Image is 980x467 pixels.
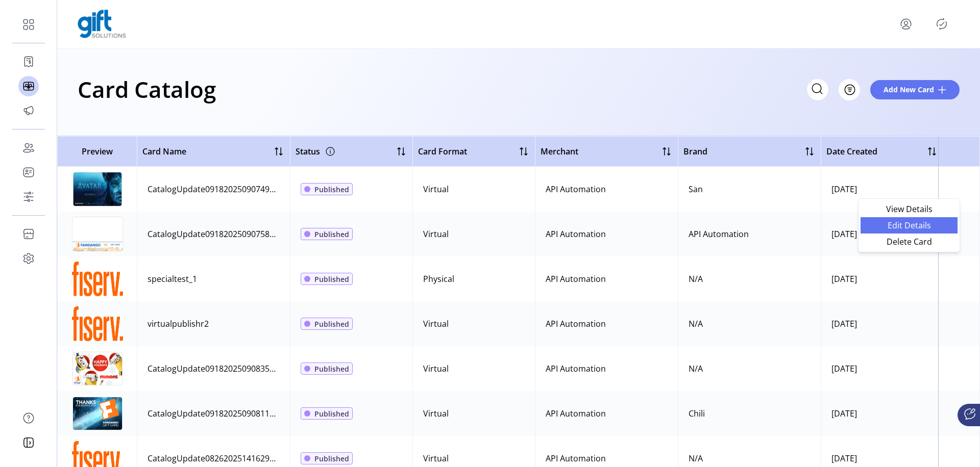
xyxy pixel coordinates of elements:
[861,233,958,250] li: Delete Card
[821,346,943,391] td: [DATE]
[689,407,705,420] div: Chili
[72,396,123,431] img: preview
[148,228,280,240] div: CatalogUpdate09182025090758406
[821,212,943,256] td: [DATE]
[314,453,349,464] span: Published
[148,362,280,375] div: CatalogUpdate09182025090835881
[689,318,703,330] div: N/A
[72,172,123,206] img: preview
[546,452,606,464] div: API Automation
[949,360,965,377] button: menu
[861,217,958,233] li: Edit Details
[949,316,965,332] button: menu
[72,306,123,341] img: preview
[821,167,943,212] td: [DATE]
[148,407,280,420] div: CatalogUpdate09182025090811430
[423,452,449,464] div: Virtual
[423,362,449,375] div: Virtual
[867,221,951,229] span: Edit Details
[541,145,578,158] span: Merchant
[423,318,449,330] div: Virtual
[63,145,132,158] span: Preview
[314,319,349,329] span: Published
[314,184,349,195] span: Published
[78,71,216,107] h1: Card Catalog
[314,364,349,374] span: Published
[296,143,336,160] div: Status
[142,145,186,158] span: Card Name
[898,16,914,32] button: menu
[826,145,877,158] span: Date Created
[72,217,123,251] img: preview
[949,181,965,197] button: menu
[423,183,449,195] div: Virtual
[546,183,606,195] div: API Automation
[72,262,123,296] img: preview
[546,407,606,420] div: API Automation
[861,201,958,217] li: View Details
[689,452,703,464] div: N/A
[546,318,606,330] div: API Automation
[821,256,943,301] td: [DATE]
[314,408,349,419] span: Published
[418,145,467,158] span: Card Format
[423,228,449,240] div: Virtual
[949,405,965,422] button: menu
[821,301,943,346] td: [DATE]
[423,273,454,285] div: Physical
[839,79,860,100] button: Filter Button
[148,183,280,195] div: CatalogUpdate09182025090749436
[689,273,703,285] div: N/A
[934,16,950,32] button: Publisher Panel
[546,228,606,240] div: API Automation
[807,79,828,100] input: Search
[689,183,703,195] div: San
[683,145,707,158] span: Brand
[870,80,960,99] button: Add New Card
[949,450,965,466] button: menu
[148,452,280,464] div: CatalogUpdate08262025141629038
[314,274,349,284] span: Published
[546,362,606,375] div: API Automation
[689,228,749,240] div: API Automation
[689,362,703,375] div: N/A
[949,271,965,287] button: menu
[148,318,209,330] div: virtualpublishr2
[867,238,951,246] span: Delete Card
[821,391,943,436] td: [DATE]
[314,229,349,240] span: Published
[546,273,606,285] div: API Automation
[884,84,934,95] span: Add New Card
[78,10,126,38] img: logo
[423,407,449,420] div: Virtual
[867,205,951,213] span: View Details
[72,351,123,386] img: preview
[148,273,197,285] div: specialtest_1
